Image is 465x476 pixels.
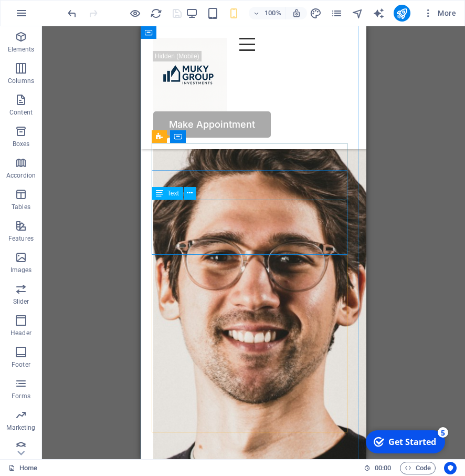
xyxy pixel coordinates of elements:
[13,140,30,148] p: Boxes
[310,7,322,19] button: design
[150,7,162,19] i: Reload page
[6,423,35,432] p: Marketing
[444,462,457,474] button: Usercentrics
[8,45,35,54] p: Elements
[6,171,36,180] p: Accordion
[292,8,301,18] i: On resize automatically adjust zoom level to fit chosen device.
[167,190,179,196] span: Text
[364,462,392,474] h6: Session time
[12,392,30,400] p: Forms
[9,108,33,117] p: Content
[352,7,364,19] button: navigator
[352,7,364,19] i: Navigator
[12,203,30,211] p: Tables
[405,462,431,474] span: Code
[331,7,343,19] i: Pages (Ctrl+Alt+S)
[400,462,436,474] button: Code
[331,7,343,19] button: pages
[78,1,88,12] div: 5
[8,77,34,85] p: Columns
[10,329,31,337] p: Header
[28,10,76,22] div: Get Started
[66,7,78,19] i: Undo: Change text (Ctrl+Z)
[375,462,391,474] span: 00 00
[10,266,32,274] p: Images
[373,7,385,19] i: AI Writer
[8,462,37,474] a: Click to cancel selection. Double-click to open Pages
[396,7,408,19] i: Publish
[419,5,460,22] button: More
[249,7,286,19] button: 100%
[8,234,34,243] p: Features
[150,7,162,19] button: reload
[12,360,30,369] p: Footer
[394,5,410,22] button: publish
[13,297,29,306] p: Slider
[6,4,85,27] div: Get Started 5 items remaining, 0% complete
[265,7,281,19] h6: 100%
[382,464,384,472] span: :
[373,7,385,19] button: text_generator
[423,8,456,18] span: More
[66,7,78,19] button: undo
[310,7,322,19] i: Design (Ctrl+Alt+Y)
